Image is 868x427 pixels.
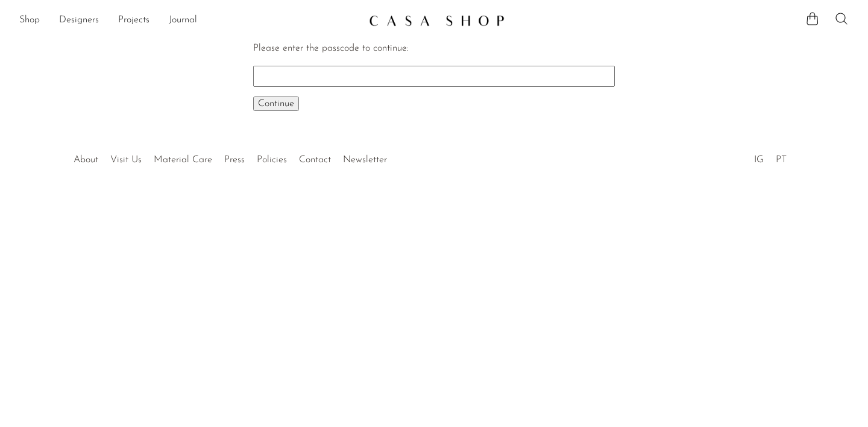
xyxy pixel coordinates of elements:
a: IG [754,155,764,165]
button: Continue [253,96,299,111]
a: Projects [118,13,149,28]
a: PT [776,155,787,165]
a: Shop [19,13,40,28]
a: Policies [257,155,287,165]
a: About [74,155,98,165]
a: Contact [299,155,331,165]
label: Please enter the passcode to continue: [253,43,409,53]
nav: Desktop navigation [19,10,359,31]
ul: Quick links [68,145,393,168]
a: Material Care [154,155,212,165]
a: Press [224,155,245,165]
span: Continue [258,99,294,109]
a: Visit Us [110,155,142,165]
ul: Social Medias [748,145,793,168]
a: Designers [59,13,99,28]
a: Journal [169,13,197,28]
ul: NEW HEADER MENU [19,10,359,31]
